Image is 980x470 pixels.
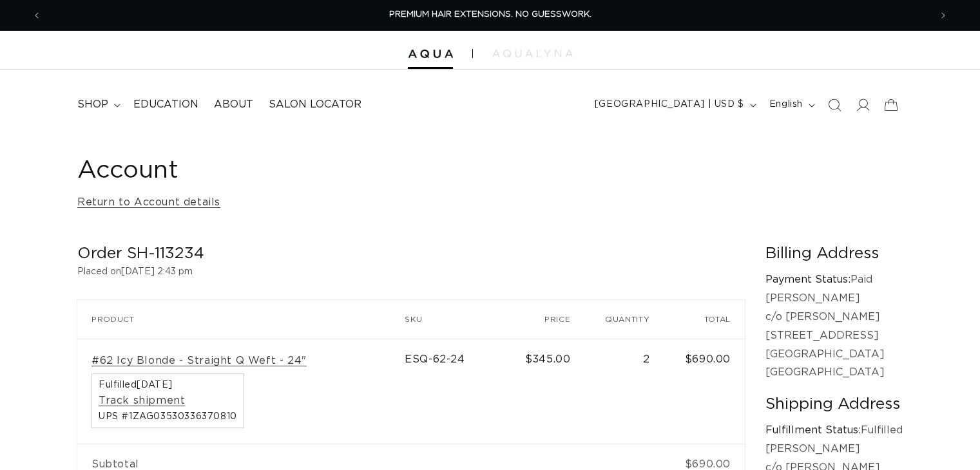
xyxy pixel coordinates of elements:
span: [GEOGRAPHIC_DATA] | USD $ [595,98,744,111]
a: Salon Locator [261,90,369,119]
a: About [206,90,261,119]
button: [GEOGRAPHIC_DATA] | USD $ [587,93,762,117]
a: Track shipment [99,394,185,408]
summary: shop [70,90,126,119]
th: Quantity [584,300,664,339]
span: $345.00 [525,354,570,364]
span: Education [133,98,198,111]
time: [DATE] [137,381,173,390]
span: PREMIUM HAIR EXTENSIONS. NO GUESSWORK. [389,10,591,19]
img: Aqua Hair Extensions [408,50,453,59]
button: Previous announcement [23,3,51,28]
h1: Account [77,155,903,187]
strong: Payment Status: [765,274,850,285]
p: [PERSON_NAME] c/o [PERSON_NAME] [STREET_ADDRESS] [GEOGRAPHIC_DATA] [GEOGRAPHIC_DATA] [765,289,903,382]
img: aqualyna.com [492,50,573,57]
span: About [214,98,253,111]
button: Next announcement [929,3,957,28]
th: Price [504,300,584,339]
td: $690.00 [664,339,745,444]
h2: Shipping Address [765,395,903,415]
time: [DATE] 2:43 pm [121,267,193,276]
span: English [769,98,803,111]
td: ESQ-62-24 [405,339,504,444]
span: shop [77,98,108,111]
a: Return to Account details [77,193,220,212]
p: Placed on [77,264,745,280]
a: #62 Icy Blonde - Straight Q Weft - 24" [91,354,307,368]
button: English [762,93,820,117]
h2: Billing Address [765,244,903,264]
a: Education [126,90,206,119]
p: Paid [765,270,903,289]
span: Fulfilled [99,381,237,390]
summary: Search [820,91,849,119]
p: Fulfilled [765,421,903,440]
strong: Fulfillment Status: [765,425,861,435]
th: Product [77,300,405,339]
span: Salon Locator [269,98,361,111]
span: UPS #1ZAG03530336370810 [99,412,237,421]
td: 2 [584,339,664,444]
th: SKU [405,300,504,339]
th: Total [664,300,745,339]
h2: Order SH-113234 [77,244,745,264]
